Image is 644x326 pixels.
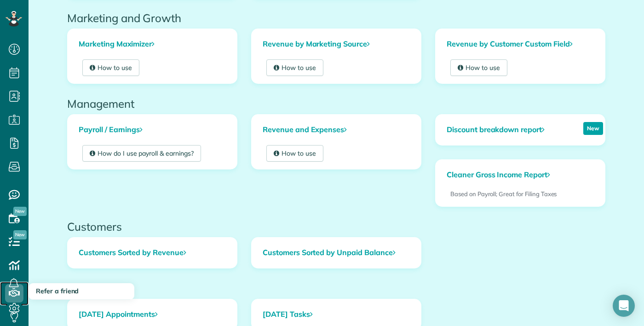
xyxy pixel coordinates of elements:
p: Based on Payroll; Great for Filing Taxes [450,190,590,198]
span: New [13,207,27,216]
div: Open Intercom Messenger [613,295,635,317]
a: How to use [450,59,507,76]
a: Customers Sorted by Revenue [68,238,237,268]
h2: Marketing and Growth [67,12,605,24]
a: Cleaner Gross Income Report [436,160,561,190]
a: Revenue by Marketing Source [252,29,421,59]
a: How to use [82,59,139,76]
a: How to use [266,145,323,162]
a: How do I use payroll & earnings? [82,145,201,162]
h2: Today [67,282,605,294]
a: Marketing Maximizer [68,29,237,59]
span: New [13,230,27,239]
p: New [583,122,603,135]
h2: Management [67,98,605,110]
a: Customers Sorted by Unpaid Balance [252,238,421,268]
h2: Customers [67,221,605,233]
a: Discount breakdown report [436,115,556,145]
span: Refer a friend [36,287,79,295]
a: How to use [266,59,323,76]
a: Revenue by Customer Custom Field [436,29,605,59]
a: Revenue and Expenses [252,115,421,145]
a: Payroll / Earnings [68,115,237,145]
